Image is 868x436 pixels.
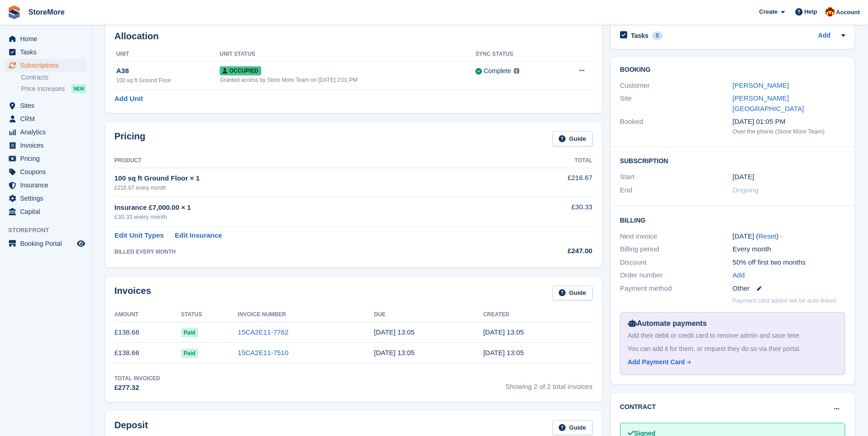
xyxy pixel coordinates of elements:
[5,165,86,178] a: menu
[733,127,845,136] div: Over the phone (Store More Team)
[818,31,830,41] a: Add
[181,308,238,322] th: Status
[475,47,557,62] th: Sync Status
[75,238,86,249] a: Preview store
[759,7,777,16] span: Create
[483,308,593,322] th: Created
[631,32,649,40] h2: Tasks
[484,66,511,76] div: Complete
[628,318,837,329] div: Automate payments
[628,357,834,367] a: Add Payment Card
[620,270,733,281] div: Order number
[733,186,759,194] span: Ongoing
[620,283,733,294] div: Payment method
[238,308,374,322] th: Invoice Number
[733,283,845,294] div: Other
[175,230,222,241] a: Edit Insurance
[5,99,86,112] a: menu
[620,66,845,74] h2: Booking
[20,192,75,205] span: Settings
[503,168,593,197] td: £216.67
[20,99,75,112] span: Sites
[620,80,733,91] div: Customer
[620,244,733,255] div: Billing period
[506,374,593,393] span: Showing 2 of 2 total invoices
[114,322,181,343] td: £138.66
[114,202,503,213] div: Insurance £7,000.00 × 1
[20,32,75,45] span: Home
[628,331,837,340] div: Add their debit or credit card to remove admin and save time.
[758,232,776,240] a: Reset
[620,117,733,136] div: Booked
[114,47,220,62] th: Unit
[21,84,86,94] a: Price increases NEW
[804,7,817,16] span: Help
[733,94,804,112] a: [PERSON_NAME][GEOGRAPHIC_DATA]
[825,7,835,16] img: Store More Team
[620,231,733,242] div: Next invoice
[114,230,164,241] a: Edit Unit Types
[620,257,733,268] div: Discount
[628,344,837,354] div: You can add it for them, or request they do so via their portal.
[220,66,261,75] span: Occupied
[652,32,663,40] div: 0
[733,244,845,255] div: Every month
[20,165,75,178] span: Coupons
[552,420,593,435] a: Guide
[620,215,845,224] h2: Billing
[503,246,593,256] div: £247.00
[71,84,86,93] div: NEW
[620,402,656,412] h2: Contract
[116,76,220,85] div: 100 sq ft Ground Floor
[733,270,745,281] a: Add
[20,139,75,152] span: Invoices
[5,139,86,152] a: menu
[483,328,524,336] time: 2025-08-12 12:05:28 UTC
[503,154,593,168] th: Total
[114,420,148,435] h2: Deposit
[21,85,65,93] span: Price increases
[552,131,593,146] a: Guide
[5,32,86,45] a: menu
[514,68,519,74] img: icon-info-grey-7440780725fd019a000dd9b08b2336e03edf1995a4989e88bcd33f0948082b44.svg
[374,308,483,322] th: Due
[20,152,75,165] span: Pricing
[620,172,733,182] div: Start
[620,185,733,196] div: End
[114,286,151,301] h2: Invoices
[20,237,75,250] span: Booking Portal
[503,197,593,227] td: £30.33
[836,8,860,17] span: Account
[7,5,21,19] img: stora-icon-8386f47178a22dfd0bd8f6a31ec36ba5ce8667c1dd55bd0f319d3a0aa187defe.svg
[114,343,181,363] td: £138.66
[5,126,86,138] a: menu
[114,131,146,146] h2: Pricing
[5,112,86,125] a: menu
[483,349,524,356] time: 2025-07-12 12:05:22 UTC
[733,172,754,182] time: 2025-07-12 00:00:00 UTC
[5,46,86,58] a: menu
[181,349,198,358] span: Paid
[238,328,289,336] a: 15CA2E11-7762
[114,94,143,104] a: Add Unit
[374,349,415,356] time: 2025-07-13 12:05:21 UTC
[20,126,75,138] span: Analytics
[733,81,789,89] a: [PERSON_NAME]
[620,93,733,114] div: Site
[20,205,75,218] span: Capital
[114,374,160,383] div: Total Invoiced
[220,76,475,84] div: Granted access by Store More Team on [DATE] 2:01 PM
[114,308,181,322] th: Amount
[628,357,685,367] div: Add Payment Card
[20,59,75,72] span: Subscriptions
[220,47,475,62] th: Unit Status
[114,173,503,184] div: 100 sq ft Ground Floor × 1
[733,117,845,127] div: [DATE] 01:05 PM
[552,286,593,301] a: Guide
[114,184,503,192] div: £216.67 every month
[20,46,75,58] span: Tasks
[116,66,220,76] div: A38
[620,156,845,165] h2: Subscription
[181,328,198,337] span: Paid
[5,192,86,205] a: menu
